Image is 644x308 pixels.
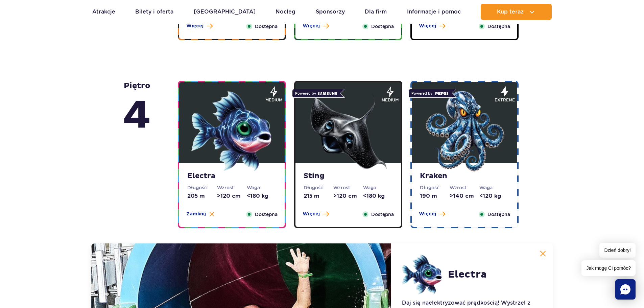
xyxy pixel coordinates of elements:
button: Zamknij [186,211,214,217]
img: 683e9dc030483830179588.png [191,91,272,172]
dt: Waga: [247,184,277,191]
span: Więcej [303,23,320,29]
span: Jak mogę Ci pomóc? [581,260,636,276]
dd: >140 cm [450,192,479,200]
span: Dostępna [255,211,278,218]
dt: Waga: [479,184,509,191]
dd: <180 kg [363,192,393,200]
span: Dostępna [487,211,510,218]
dt: Wzrost: [450,184,479,191]
span: Powered by [408,89,452,98]
span: Więcej [186,23,204,29]
dd: <180 kg [247,192,277,200]
dt: Długość: [187,184,217,191]
dt: Długość: [304,184,333,191]
strong: piętro [123,81,151,141]
button: Kup teraz [481,4,552,20]
dt: Waga: [363,184,393,191]
button: Więcej [303,23,329,29]
span: Więcej [303,211,320,217]
span: Dzień dobry! [599,243,636,258]
strong: Sting [304,171,393,181]
span: medium [265,97,282,103]
a: [GEOGRAPHIC_DATA] [194,4,256,20]
span: Więcej [419,23,436,29]
span: Powered by [292,89,340,98]
dd: 215 m [304,192,333,200]
a: Informacje i pomoc [407,4,461,20]
a: Dla firm [365,4,387,20]
span: extreme [495,97,515,103]
dd: 190 m [420,192,450,200]
img: 683e9df96f1c7957131151.png [424,91,505,172]
strong: Electra [187,171,277,181]
span: Dostępna [371,211,394,218]
dt: Długość: [420,184,450,191]
dt: Wzrost: [217,184,247,191]
span: Dostępna [487,23,510,30]
button: Więcej [186,23,213,29]
img: 683e9dc030483830179588.png [402,254,443,295]
dd: <120 kg [479,192,509,200]
span: 4 [123,91,151,141]
dd: 205 m [187,192,217,200]
span: Kup teraz [497,9,524,15]
strong: Kraken [420,171,509,181]
a: Nocleg [276,4,295,20]
span: Zamknij [186,211,206,217]
button: Więcej [419,23,445,29]
h2: Electra [448,268,487,281]
dd: >120 cm [217,192,247,200]
span: Dostępna [255,23,278,30]
a: Sponsorzy [316,4,345,20]
dd: >120 cm [333,192,363,200]
a: Atrakcje [92,4,115,20]
div: Chat [615,279,636,300]
button: Więcej [419,211,445,217]
span: Więcej [419,211,436,217]
span: medium [382,97,399,103]
span: Dostępna [371,23,394,30]
button: Więcej [303,211,329,217]
dt: Wzrost: [333,184,363,191]
img: 683e9dd6f19b1268161416.png [308,91,389,172]
a: Bilety i oferta [135,4,173,20]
